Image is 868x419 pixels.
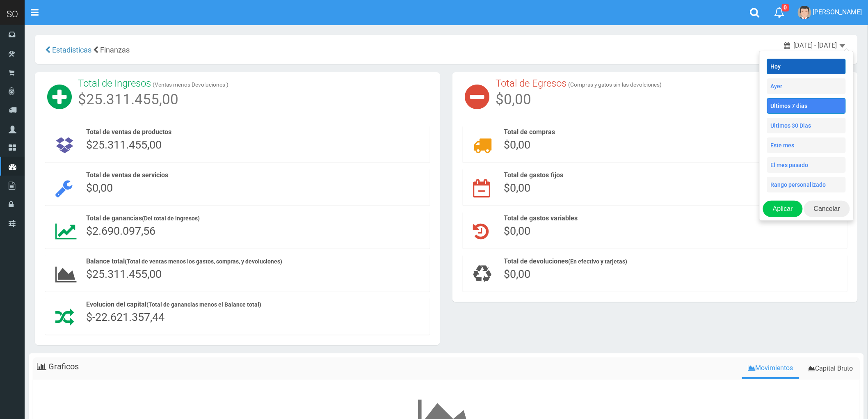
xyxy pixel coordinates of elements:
li: Ayer [767,78,846,94]
h3: Total de Ingresos [78,78,151,88]
small: (Total de ventas menos los gastos, compras, y devoluciones) [125,258,282,265]
span: $-22.621.357,44 [86,311,164,324]
small: (Compras y gatos sin las devolciones) [568,81,662,88]
span: 0 [782,4,789,11]
span: $0,00 [86,181,113,195]
span: [DATE] - [DATE] [794,41,837,49]
span: Evolucion del capital [86,300,261,308]
span: Total de devoluciones [504,257,627,265]
span: $0,00 [504,268,530,281]
span: $0,00 [504,181,530,195]
span: $25.311.455,00 [86,138,162,151]
small: (Total de ganancias menos el Balance total) [146,301,261,308]
span: $0,00 [496,91,531,108]
span: Finanzas [100,46,130,54]
img: User Image [798,6,811,19]
h3: Total de Egresos [496,78,566,88]
span: Total de gastos fijos [504,171,563,179]
li: Rango personalizado [767,177,846,192]
span: $0,00 [504,224,530,238]
li: Ultimos 7 dias [767,98,846,114]
button: Cancelar [804,201,850,217]
span: Total de compras [504,128,555,136]
span: Total de ganancias [86,214,200,222]
span: $2.690.097,56 [86,224,155,238]
li: Ultimos 30 Dias [767,118,846,133]
span: $25.311.455,00 [78,91,178,108]
small: (Ventas menos Devoluciones ) [153,81,228,88]
a: Estadisticas [50,46,91,54]
li: Este mes [767,137,846,153]
span: $0,00 [504,138,530,151]
button: Aplicar [763,201,803,217]
span: Total de gastos variables [504,214,578,222]
span: Balance total [86,257,282,265]
span: Estadisticas [52,46,91,54]
small: (En efectivo y tarjetas) [568,258,627,265]
span: $25.311.455,00 [86,268,162,281]
span: Total de ventas de productos [86,128,171,136]
span: Total de ventas de servicios [86,171,168,179]
li: Hoy [767,59,846,74]
a: Movimientos [742,359,799,377]
li: El mes pasado [767,157,846,173]
li: Graficos [33,357,83,376]
span: [PERSON_NAME] [813,8,862,16]
a: Capital Bruto [802,359,860,378]
small: (Del total de ingresos) [142,215,200,222]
